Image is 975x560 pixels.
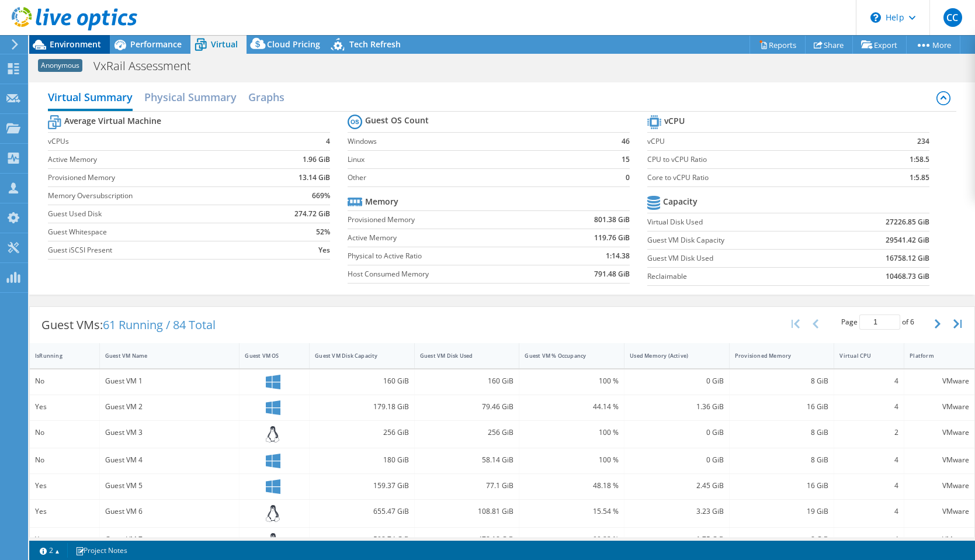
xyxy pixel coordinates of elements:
b: 234 [917,136,929,147]
b: 1.96 GiB [303,154,330,165]
div: Guest VM 5 [105,479,234,492]
b: 15 [622,154,630,165]
b: 119.76 GiB [594,232,630,244]
span: Anonymous [38,59,82,72]
div: Guest VM Disk Used [420,352,500,359]
div: Guest VM 1 [105,375,234,388]
label: Host Consumed Memory [348,268,548,280]
div: Guest VM OS [245,352,290,359]
div: 15.54 % [525,505,619,518]
a: More [906,36,960,54]
div: Yes [35,505,94,518]
div: Guest VM % Occupancy [525,352,605,359]
div: No [35,426,94,439]
div: 44.14 % [525,400,619,413]
div: 256 GiB [420,426,514,439]
b: 46 [622,136,630,147]
div: 0 GiB [630,454,724,466]
b: 1:14.38 [606,250,630,262]
div: Guest VMs: [30,307,227,343]
div: Yes [35,533,94,546]
div: Used Memory (Active) [630,352,710,359]
span: 61 Running / 84 Total [103,317,216,333]
div: VMware [910,375,969,388]
div: 160 GiB [315,375,409,388]
label: Active Memory [348,232,548,244]
div: 179.18 GiB [315,400,409,413]
div: 4 [839,505,898,518]
a: 2 [32,543,68,558]
a: Project Notes [67,543,136,558]
div: 4 [839,454,898,466]
h1: VxRail Assessment [88,60,209,72]
span: Page of [841,314,914,330]
div: 0 GiB [630,375,724,388]
label: Guest Used Disk [48,208,262,220]
div: Guest VM 2 [105,400,234,413]
label: Guest Whitespace [48,226,262,238]
div: Guest VM Name [105,352,220,359]
div: 508.74 GiB [315,533,409,546]
div: 1.75 GiB [630,533,724,546]
div: 2 [839,426,898,439]
div: No [35,454,94,466]
div: 108.81 GiB [420,505,514,518]
b: 791.48 GiB [594,268,630,280]
b: 52% [316,226,330,238]
div: Guest VM 3 [105,426,234,439]
label: Other [348,172,604,184]
a: Share [805,36,853,54]
div: Guest VM 7 [105,533,234,546]
div: VMware [910,400,969,413]
a: Export [852,36,907,54]
div: 8 GiB [735,454,829,466]
label: Memory Oversubscription [48,190,262,202]
div: VMware [910,533,969,546]
span: Environment [50,39,101,50]
label: vCPU [647,136,865,147]
div: 100 % [525,375,619,388]
div: 77.1 GiB [420,479,514,492]
div: Virtual CPU [839,352,884,359]
h2: Graphs [248,85,284,109]
div: Platform [910,352,955,359]
span: Cloud Pricing [267,39,320,50]
b: 801.38 GiB [594,214,630,226]
div: 4 [839,375,898,388]
div: 16 GiB [735,479,829,492]
b: Yes [318,244,330,256]
label: Provisioned Memory [348,214,548,226]
a: Reports [750,36,806,54]
span: CC [943,8,962,27]
div: No [35,375,94,388]
div: 159.37 GiB [315,479,409,492]
label: Provisioned Memory [48,172,262,184]
label: Reclaimable [647,271,832,282]
label: Guest VM Disk Capacity [647,234,832,246]
div: 478.18 GiB [420,533,514,546]
b: 10468.73 GiB [886,271,929,282]
div: IsRunning [35,352,80,359]
label: Virtual Disk Used [647,216,832,228]
div: 0 GiB [630,426,724,439]
div: 19 GiB [735,505,829,518]
div: 90.22 % [525,533,619,546]
label: Active Memory [48,154,262,165]
div: VMware [910,454,969,466]
label: vCPUs [48,136,262,147]
b: Guest OS Count [365,115,429,126]
div: VMware [910,505,969,518]
div: 3.23 GiB [630,505,724,518]
div: 79.46 GiB [420,400,514,413]
b: 1:58.5 [910,154,929,165]
div: 58.14 GiB [420,454,514,466]
label: Guest iSCSI Present [48,244,262,256]
b: 1:5.85 [910,172,929,184]
svg: \n [870,12,881,23]
div: 1.36 GiB [630,400,724,413]
div: 160 GiB [420,375,514,388]
b: Capacity [663,196,698,208]
b: 16758.12 GiB [886,253,929,264]
div: 16 GiB [735,400,829,413]
span: Performance [130,39,182,50]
